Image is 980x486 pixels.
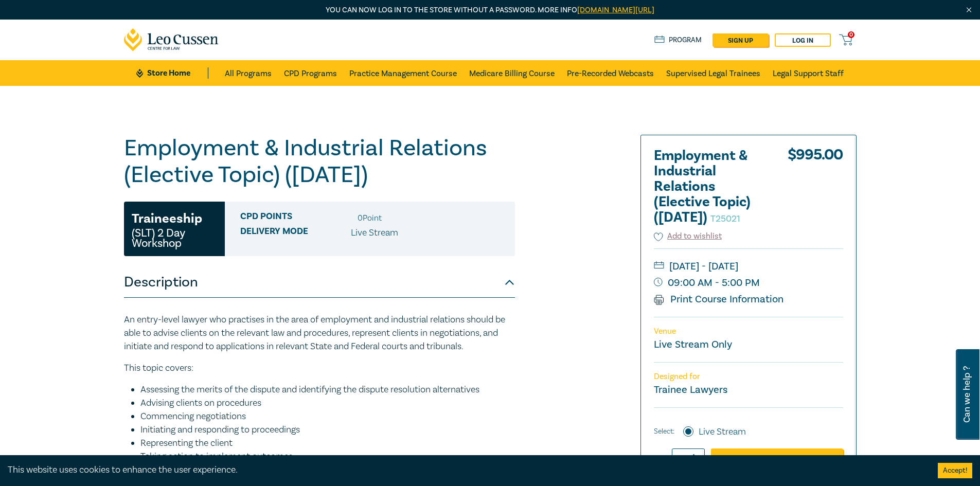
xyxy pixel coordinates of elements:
[124,5,857,16] p: You can now log in to the store without a password. More info
[712,33,769,47] a: sign up
[567,60,654,86] a: Pre-Recorded Webcasts
[654,372,843,382] p: Designed for
[240,226,351,240] span: Delivery Mode
[140,423,515,437] li: Initiating and responding to proceedings
[938,463,972,478] button: Accept cookies
[349,60,457,86] a: Practice Management Course
[124,313,515,353] p: An entry-level lawyer who practises in the area of employment and industrial relations should be ...
[140,437,515,450] li: Representing the client
[124,135,515,188] h1: Employment & Industrial Relations (Elective Topic) ([DATE])
[469,60,555,86] a: Medicare Billing Course
[140,410,515,423] li: Commencing negotiations
[225,60,272,86] a: All Programs
[654,453,665,464] label: Qty
[358,211,382,225] li: 0 Point
[654,338,732,351] a: Live Stream Only
[848,31,854,38] span: 0
[654,426,674,437] span: Select:
[654,293,784,306] a: Print Course Information
[240,211,351,225] span: CPD Points
[654,275,843,291] small: 09:00 AM - 5:00 PM
[711,448,843,468] a: Add to Cart
[132,228,217,248] small: (SLT) 2 Day Workshop
[965,6,973,14] img: Close
[788,148,843,230] div: $ 995.00
[8,463,922,477] div: This website uses cookies to enhance the user experience.
[351,227,398,239] span: Live Stream
[775,33,831,47] a: Log in
[140,397,515,410] li: Advising clients on procedures
[699,425,746,439] label: Live Stream
[654,383,727,397] small: Trainee Lawyers
[654,34,702,46] a: Program
[140,450,515,463] li: Taking action to implement outcomes
[140,383,515,397] li: Assessing the merits of the dispute and identifying the dispute resolution alternatives
[654,148,767,225] h2: Employment & Industrial Relations (Elective Topic) ([DATE])
[654,258,843,275] small: [DATE] - [DATE]
[124,267,515,298] button: Description
[773,60,844,86] a: Legal Support Staff
[136,67,208,79] a: Store Home
[654,230,722,242] button: Add to wishlist
[577,5,654,15] a: [DOMAIN_NAME][URL]
[654,327,843,336] p: Venue
[962,355,972,434] span: Can we help ?
[124,362,515,375] p: This topic covers:
[710,213,740,225] small: T25021
[672,448,705,468] input: 1
[666,60,760,86] a: Supervised Legal Trainees
[132,209,202,228] h3: Traineeship
[284,60,337,86] a: CPD Programs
